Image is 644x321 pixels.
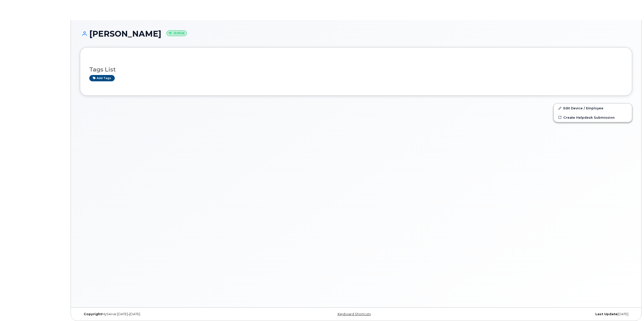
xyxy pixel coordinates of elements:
[89,75,115,81] a: Add tags
[80,312,264,316] div: MyServe [DATE]–[DATE]
[595,312,618,316] strong: Last Update
[554,104,632,113] a: Edit Device / Employee
[338,312,371,316] a: Keyboard Shortcuts
[84,312,102,316] strong: Copyright
[554,113,632,122] a: Create Helpdesk Submission
[448,312,632,316] div: [DATE]
[89,66,623,73] h3: Tags List
[80,29,632,38] h1: [PERSON_NAME]
[166,30,187,36] small: Active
